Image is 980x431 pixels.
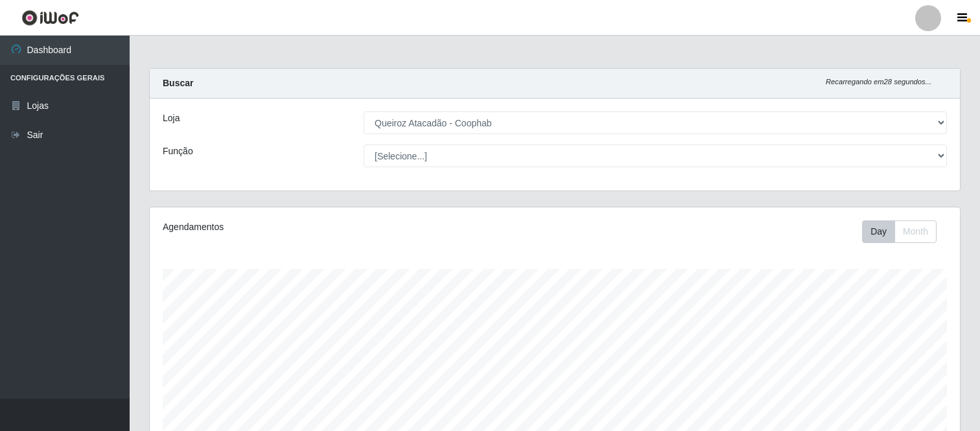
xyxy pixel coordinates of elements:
strong: Buscar [163,78,193,88]
label: Loja [163,111,180,125]
div: Agendamentos [163,220,478,234]
div: First group [862,220,937,243]
i: Recarregando em 28 segundos... [826,78,931,86]
button: Day [862,220,895,243]
img: CoreUI Logo [21,10,79,26]
button: Month [894,220,937,243]
label: Função [163,145,193,158]
div: Toolbar with button groups [862,220,947,243]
